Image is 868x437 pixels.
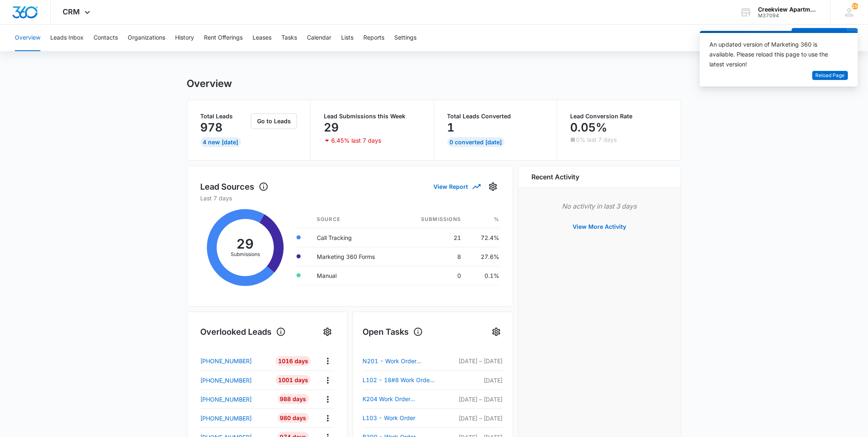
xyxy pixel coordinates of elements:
[204,25,243,51] button: Rent Offerings
[812,71,848,80] button: Reload Page
[363,413,435,423] a: L103 - Work Order
[792,28,847,48] button: Add Contact
[310,228,400,247] td: Call Tracking
[253,25,271,51] button: Leases
[201,376,270,385] a: [PHONE_NUMBER]
[310,266,400,285] td: Manual
[459,414,503,423] p: [DATE] – [DATE]
[490,325,503,338] button: Settings
[341,25,353,51] button: Lists
[278,394,309,404] div: 988 Days
[400,266,468,285] td: 0
[468,228,499,247] td: 72.4%
[447,121,455,134] p: 1
[201,181,269,193] h1: Lead Sources
[363,326,423,338] h1: Open Tasks
[15,25,40,51] button: Overview
[758,6,819,13] div: account name
[852,3,859,9] span: 156
[201,357,252,365] p: [PHONE_NUMBER]
[63,7,80,16] span: CRM
[532,172,580,182] h6: Recent Activity
[201,357,270,365] a: [PHONE_NUMBER]
[276,356,311,366] div: 1016 Days
[201,326,286,338] h1: Overlooked Leads
[321,374,334,387] button: Actions
[363,25,384,51] button: Reports
[201,113,250,119] p: Total Leads
[459,395,503,404] p: [DATE] – [DATE]
[201,194,500,202] p: Last 7 days
[852,3,859,9] div: notifications count
[321,412,334,425] button: Actions
[576,137,617,143] p: 0% last 7 days
[758,13,819,19] div: account id
[175,25,194,51] button: History
[487,180,500,193] button: Settings
[394,25,416,51] button: Settings
[434,179,480,194] button: View Report
[310,211,400,228] th: Source
[400,228,468,247] td: 21
[321,393,334,406] button: Actions
[468,211,499,228] th: %
[447,113,544,119] p: Total Leads Converted
[468,247,499,266] td: 27.6%
[50,25,84,51] button: Leads Inbox
[187,78,232,90] h1: Overview
[128,25,165,51] button: Organizations
[571,121,608,134] p: 0.05%
[201,376,252,385] p: [PHONE_NUMBER]
[816,72,845,80] span: Reload Page
[201,395,270,404] a: [PHONE_NUMBER]
[331,138,381,143] p: 6.45% last 7 days
[400,211,468,228] th: Submissions
[281,25,297,51] button: Tasks
[201,395,252,404] p: [PHONE_NUMBER]
[324,121,339,134] p: 29
[459,357,503,365] p: [DATE] – [DATE]
[532,201,668,211] p: No activity in last 3 days
[571,113,668,119] p: Lead Conversion Rate
[447,137,505,147] div: 0 Converted [DATE]
[307,25,331,51] button: Calendar
[251,113,297,129] button: Go to Leads
[468,266,499,285] td: 0.1%
[363,394,435,404] a: K204 Work Order *PENDING
[710,40,838,69] div: An updated version of Marketing 360 is available. Please reload this page to use the latest version!
[278,413,309,423] div: 980 Days
[310,247,400,266] td: Marketing 360 Forms
[565,217,635,237] button: View More Activity
[363,375,435,385] a: L102 - 18#8 Work Order *pending*
[459,376,503,385] p: [DATE]
[324,113,421,119] p: Lead Submissions this Week
[201,414,252,423] p: [PHONE_NUMBER]
[363,356,435,366] a: N201 - Work Order *PENDING
[400,247,468,266] td: 8
[321,355,334,367] button: Actions
[201,121,223,134] p: 978
[94,25,118,51] button: Contacts
[201,137,241,147] div: 4 New [DATE]
[276,375,311,385] div: 1001 Days
[201,414,270,423] a: [PHONE_NUMBER]
[321,325,334,338] button: Settings
[251,117,297,125] a: Go to Leads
